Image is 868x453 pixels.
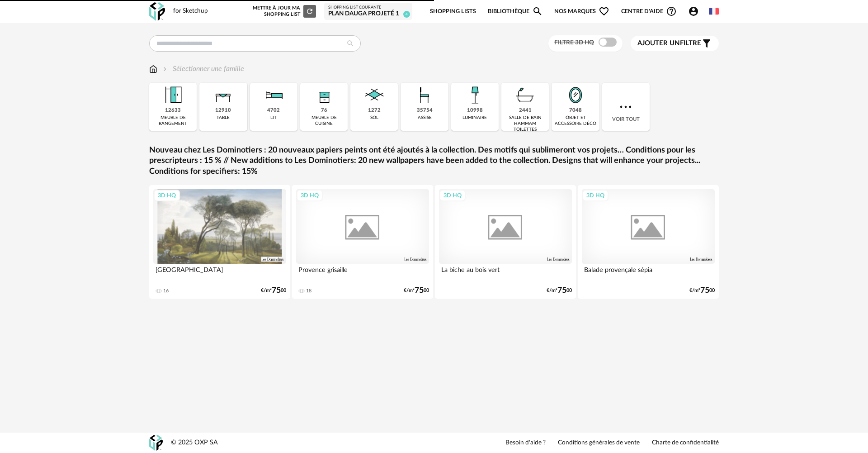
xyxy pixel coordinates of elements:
div: €/m² 00 [547,287,572,294]
div: assise [418,115,432,121]
a: Shopping List courante PLAN Dauga projeté 1 4 [328,5,408,18]
span: Heart Outline icon [599,6,609,17]
button: Ajouter unfiltre Filter icon [631,36,719,51]
div: Balade provençale sépia [582,264,715,282]
img: Luminaire.png [462,83,487,107]
span: 75 [415,287,424,294]
img: fr [709,6,719,16]
span: Nos marques [554,1,609,22]
span: Account Circle icon [688,6,699,17]
a: 3D HQ [GEOGRAPHIC_DATA] 16 €/m²7500 [149,185,290,299]
div: €/m² 00 [689,287,715,294]
div: sol [370,115,378,121]
div: 3D HQ [582,190,609,201]
a: 3D HQ Balade provençale sépia €/m²7500 [578,185,719,299]
img: Sol.png [362,83,387,107]
div: meuble de cuisine [303,115,345,127]
div: 12910 [215,107,231,114]
div: 76 [321,107,327,114]
div: 16 [163,288,169,294]
div: Shopping List courante [328,5,408,10]
img: more.7b13dc1.svg [618,99,634,115]
div: table [217,115,230,121]
img: Rangement.png [312,83,336,107]
div: 3D HQ [439,190,466,201]
a: Nouveau chez Les Dominotiers : 20 nouveaux papiers peints ont été ajoutés à la collection. Des mo... [149,145,719,177]
span: Magnify icon [532,6,543,17]
img: OXP [149,435,163,451]
span: 75 [700,287,709,294]
div: PLAN Dauga projeté 1 [328,10,408,18]
div: luminaire [462,115,487,121]
div: objet et accessoire déco [554,115,596,127]
span: Filtre 3D HQ [554,39,594,46]
div: 18 [306,288,311,294]
a: BibliothèqueMagnify icon [488,1,543,22]
div: lit [270,115,277,121]
div: 3D HQ [297,190,323,201]
span: Account Circle icon [688,6,703,17]
div: Mettre à jour ma Shopping List [251,5,316,18]
span: 75 [557,287,566,294]
img: svg+xml;base64,PHN2ZyB3aWR0aD0iMTYiIGhlaWdodD0iMTciIHZpZXdCb3g9IjAgMCAxNiAxNyIgZmlsbD0ibm9uZSIgeG... [149,64,157,74]
div: 10998 [467,107,483,114]
img: Assise.png [412,83,437,107]
img: Salle%20de%20bain.png [513,83,538,107]
span: 4 [403,11,410,18]
img: Miroir.png [563,83,588,107]
div: La biche au bois vert [439,264,572,282]
div: 2441 [519,107,532,114]
div: salle de bain hammam toilettes [504,115,546,133]
div: 12633 [165,107,181,114]
a: Charte de confidentialité [652,439,719,447]
span: filtre [637,39,701,48]
span: Filter icon [701,38,712,49]
span: 75 [272,287,281,294]
div: Voir tout [602,83,650,131]
div: €/m² 00 [261,287,286,294]
div: meuble de rangement [152,115,194,127]
span: Centre d'aideHelp Circle Outline icon [621,6,677,17]
span: Help Circle Outline icon [666,6,677,17]
div: 1272 [368,107,381,114]
img: Table.png [211,83,236,107]
div: Provence grisaille [296,264,429,282]
div: © 2025 OXP SA [171,439,218,447]
a: 3D HQ Provence grisaille 18 €/m²7500 [292,185,433,299]
div: 35754 [417,107,433,114]
a: 3D HQ La biche au bois vert €/m²7500 [435,185,576,299]
div: 7048 [569,107,582,114]
div: €/m² 00 [404,287,429,294]
div: Sélectionner une famille [161,64,244,74]
a: Conditions générales de vente [558,439,640,447]
div: for Sketchup [173,7,208,15]
div: 3D HQ [154,190,180,201]
img: Meuble%20de%20rangement.png [161,83,185,107]
img: OXP [149,2,165,21]
img: svg+xml;base64,PHN2ZyB3aWR0aD0iMTYiIGhlaWdodD0iMTYiIHZpZXdCb3g9IjAgMCAxNiAxNiIgZmlsbD0ibm9uZSIgeG... [161,64,169,74]
img: Literie.png [261,83,286,107]
div: 4702 [267,107,280,114]
a: Shopping Lists [430,1,476,22]
div: [GEOGRAPHIC_DATA] [153,264,286,282]
span: Ajouter un [637,40,680,47]
a: Besoin d'aide ? [505,439,546,447]
span: Refresh icon [306,9,314,14]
